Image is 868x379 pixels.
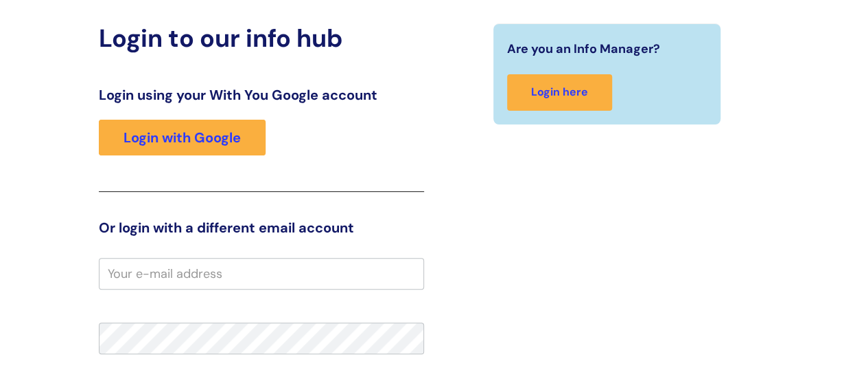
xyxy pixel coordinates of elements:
[99,23,424,53] h2: Login to our info hub
[99,87,424,103] h3: Login using your With You Google account
[99,120,266,155] a: Login with Google
[99,219,424,236] h3: Or login with a different email account
[99,258,424,290] input: Your e-mail address
[507,38,660,60] span: Are you an Info Manager?
[507,74,612,111] a: Login here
